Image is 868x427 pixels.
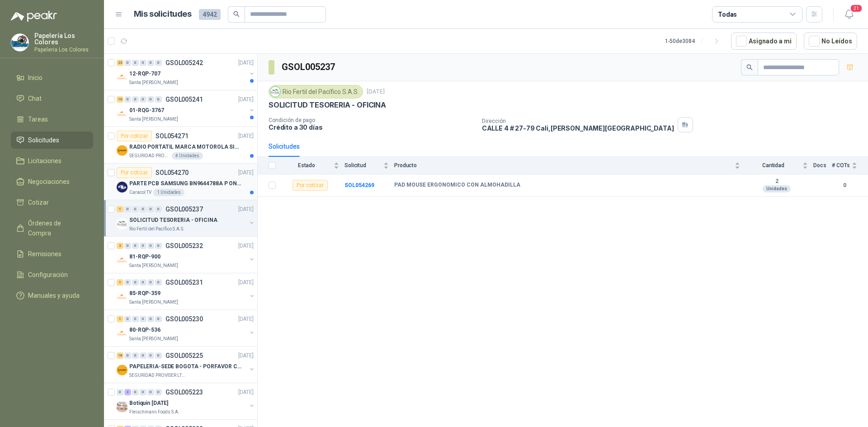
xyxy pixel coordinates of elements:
span: Remisiones [28,249,61,259]
button: Asignado a mi [731,33,797,50]
div: 0 [124,243,131,249]
span: Cantidad [745,162,801,169]
p: CALLE 4 # 27-79 Cali , [PERSON_NAME][GEOGRAPHIC_DATA] [482,124,674,132]
div: 0 [155,96,162,103]
div: 0 [147,96,154,103]
p: Fleischmann Foods S.A. [129,408,179,416]
p: GSOL005237 [165,206,203,212]
img: Logo peakr [11,11,57,22]
a: 2 0 0 0 0 0 GSOL005232[DATE] Company Logo81-RQP-900Santa [PERSON_NAME] [117,240,255,269]
p: [DATE] [238,315,254,324]
p: SEGURIDAD PROVISER LTDA [129,152,170,160]
a: Configuración [11,266,93,283]
p: RADIO PORTATIL MARCA MOTOROLA SIN PANTALLA CON GPS, INCLUYE: ANTENA, BATERIA, CLIP Y CARGADOR [129,143,242,151]
div: 23 [117,60,123,66]
a: Solicitudes [11,131,93,149]
div: 1 [117,316,123,322]
a: 0 3 0 0 0 0 GSOL005223[DATE] Company LogoBotiquin [DATE]Fleischmann Foods S.A. [117,387,255,416]
div: 1 Unidades [153,189,184,196]
a: Manuales y ayuda [11,287,93,304]
div: 0 [132,206,139,212]
img: Company Logo [117,291,127,302]
p: 81-RQP-900 [129,253,160,261]
div: 0 [140,316,146,322]
p: PARTE PCB SAMSUNG BN9644788A P ONECONNE [129,179,242,188]
p: Botiquin [DATE] [129,399,168,408]
a: 1 0 0 0 0 0 GSOL005237[DATE] Company LogoSOLICITUD TESORERIA - OFICINARio Fertil del Pacífico S.A.S. [117,204,255,233]
div: 0 [155,243,162,249]
div: 16 [117,352,123,359]
a: 23 0 0 0 0 0 GSOL005242[DATE] Company Logo12-RQP-707Santa [PERSON_NAME] [117,57,255,86]
div: Por cotizar [117,167,152,178]
p: SOLICITUD TESORERIA - OFICINA [129,216,217,225]
div: 0 [155,352,162,359]
span: Cotizar [28,197,49,207]
p: Santa [PERSON_NAME] [129,116,178,123]
a: Por cotizarSOL054270[DATE] Company LogoPARTE PCB SAMSUNG BN9644788A P ONECONNECaracol TV1 Unidades [104,164,257,200]
div: Todas [718,9,737,19]
h3: GSOL005237 [282,60,336,74]
div: 0 [140,60,146,66]
p: Crédito a 30 días [269,123,475,131]
img: Company Logo [117,365,127,375]
p: Condición de pago [269,117,475,123]
div: 0 [147,243,154,249]
a: Inicio [11,69,93,86]
th: Estado [281,157,344,174]
div: 4 Unidades [172,152,203,160]
a: Tareas [11,111,93,128]
span: search [233,11,240,17]
a: Negociaciones [11,173,93,190]
p: Santa [PERSON_NAME] [129,335,178,343]
div: 0 [117,389,123,395]
div: 0 [124,60,131,66]
div: 0 [124,316,131,322]
div: 0 [140,389,146,395]
div: 10 [117,96,123,103]
a: Chat [11,90,93,107]
div: 0 [155,316,162,322]
div: 0 [124,279,131,286]
p: Santa [PERSON_NAME] [129,262,178,269]
b: 2 [745,178,808,185]
span: Negociaciones [28,177,70,187]
p: Santa [PERSON_NAME] [129,79,178,86]
p: Dirección [482,118,674,124]
p: GSOL005225 [165,352,203,359]
p: [DATE] [238,278,254,287]
div: Por cotizar [292,180,328,191]
div: 1 [117,279,123,286]
img: Company Logo [117,145,127,156]
p: GSOL005242 [165,60,203,66]
div: 3 [124,389,131,395]
th: Producto [394,157,745,174]
span: Solicitudes [28,135,59,145]
p: [DATE] [238,95,254,104]
a: SOL054269 [344,182,374,188]
h1: Mis solicitudes [134,8,192,21]
div: 0 [132,96,139,103]
p: GSOL005231 [165,279,203,286]
img: Company Logo [117,218,127,229]
div: 0 [155,206,162,212]
span: Estado [281,162,332,169]
img: Company Logo [117,72,127,83]
div: 1 - 50 de 3084 [665,34,724,48]
div: 0 [147,389,154,395]
p: 80-RQP-536 [129,326,160,334]
span: Inicio [28,73,42,83]
img: Company Logo [117,328,127,339]
a: 1 0 0 0 0 0 GSOL005231[DATE] Company Logo85-RQP-359Santa [PERSON_NAME] [117,277,255,306]
th: # COTs [832,157,868,174]
img: Company Logo [117,182,127,192]
div: 0 [140,206,146,212]
img: Company Logo [117,255,127,266]
p: PAPELERIA-SEDE BOGOTA - PORFAVOR CTZ COMPLETO [129,362,242,371]
img: Company Logo [270,87,280,97]
p: Santa [PERSON_NAME] [129,299,178,306]
span: 21 [850,4,863,13]
p: GSOL005241 [165,96,203,103]
th: Solicitud [344,157,394,174]
p: 01-RQG-3767 [129,106,164,115]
